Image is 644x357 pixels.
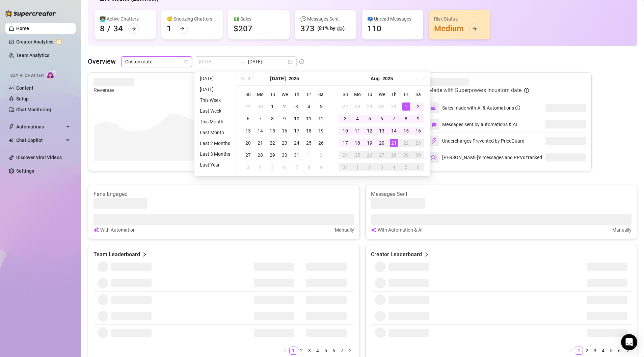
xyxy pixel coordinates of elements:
[16,121,64,132] span: Automations
[234,15,284,23] div: 💵 Sales
[197,128,233,137] li: Last Month
[371,190,632,198] article: Messages Sent
[244,127,252,135] div: 13
[322,347,330,355] li: 5
[434,15,485,23] div: Risk Status
[364,113,376,125] td: 2025-08-05
[254,88,266,100] th: Mo
[351,149,364,161] td: 2025-08-25
[266,137,278,149] td: 2025-07-22
[412,149,424,161] td: 2025-08-30
[330,347,338,354] a: 6
[298,347,305,354] a: 2
[400,137,412,149] td: 2025-08-22
[400,88,412,100] th: Fr
[9,138,13,143] img: Chat Copilot
[184,60,188,64] span: calendar
[623,347,632,355] li: Next Page
[16,155,62,160] a: Discover Viral Videos
[351,161,364,173] td: 2025-09-01
[351,137,364,149] td: 2025-08-18
[414,127,422,135] div: 16
[280,151,289,159] div: 30
[100,226,136,234] article: With Automation
[351,113,364,125] td: 2025-08-04
[93,190,354,198] article: Fans Engaged
[254,149,266,161] td: 2025-07-28
[131,26,136,31] span: arrow-right
[16,107,51,112] a: Chat Monitoring
[621,334,637,350] div: Open Intercom Messenger
[305,115,313,123] div: 11
[400,149,412,161] td: 2025-08-29
[339,125,351,137] td: 2025-08-10
[293,139,301,147] div: 24
[317,115,325,123] div: 12
[281,347,289,355] button: left
[429,136,525,146] div: Undercharges Prevented by PriceGuard
[431,138,437,144] img: svg%3e
[378,127,386,135] div: 13
[280,163,289,171] div: 6
[254,137,266,149] td: 2025-07-21
[364,137,376,149] td: 2025-08-19
[305,151,313,159] div: 1
[278,113,291,125] td: 2025-07-09
[142,250,147,259] span: right
[414,151,422,159] div: 30
[256,127,264,135] div: 14
[515,106,520,110] span: info-circle
[376,100,388,113] td: 2025-07-30
[315,100,327,113] td: 2025-07-05
[291,88,303,100] th: Th
[240,59,245,64] span: to
[569,349,573,353] span: left
[378,151,386,159] div: 27
[280,115,289,123] div: 9
[256,139,264,147] div: 21
[353,151,361,159] div: 25
[303,149,315,161] td: 2025-08-01
[575,347,583,354] a: 1
[100,15,151,23] div: 👩‍💻 Active Chatters
[567,347,575,355] li: Previous Page
[364,100,376,113] td: 2025-07-29
[100,23,105,34] div: 8
[242,100,254,113] td: 2025-06-29
[341,102,349,111] div: 27
[278,125,291,137] td: 2025-07-16
[616,347,623,354] a: 6
[412,161,424,173] td: 2025-09-06
[244,115,252,123] div: 6
[431,154,437,160] img: svg%3e
[402,102,410,111] div: 1
[390,115,398,123] div: 7
[266,88,278,100] th: Tu
[246,72,253,85] button: Previous month (PageUp)
[364,161,376,173] td: 2025-09-02
[429,119,517,130] div: Messages sent by automations & AI
[113,23,123,34] div: 34
[388,137,400,149] td: 2025-08-21
[234,23,252,34] div: $207
[591,347,599,354] a: 3
[16,135,64,146] span: Chat Copilot
[402,127,410,135] div: 15
[305,163,313,171] div: 8
[366,151,374,159] div: 26
[388,113,400,125] td: 2025-08-07
[371,250,422,259] article: Creator Leaderboard
[378,163,386,171] div: 3
[16,85,33,91] a: Content
[366,102,374,111] div: 29
[303,137,315,149] td: 2025-07-25
[270,72,286,85] button: Choose a month
[376,125,388,137] td: 2025-08-13
[125,57,188,67] span: Custom date
[472,26,477,31] span: arrow-right
[339,137,351,149] td: 2025-08-17
[429,86,521,94] article: Made with Superpowers in custom date
[268,127,276,135] div: 15
[293,151,301,159] div: 31
[5,10,56,17] img: logo-BBDzfeDw.svg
